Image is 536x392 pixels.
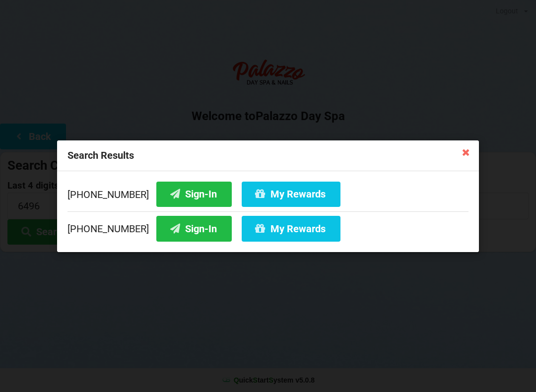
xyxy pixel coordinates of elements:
div: Search Results [57,140,479,171]
div: [PHONE_NUMBER] [67,181,469,211]
button: My Rewards [242,216,340,241]
button: Sign-In [156,216,232,241]
div: [PHONE_NUMBER] [67,211,469,241]
button: Sign-In [156,181,232,206]
button: My Rewards [242,181,340,206]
